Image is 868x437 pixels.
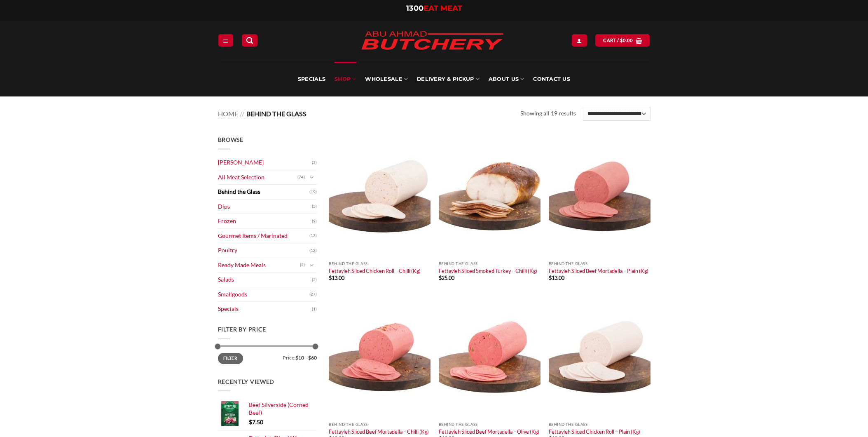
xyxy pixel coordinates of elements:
[335,62,356,96] a: SHOP
[298,62,325,96] a: Specials
[218,258,300,273] a: Ready Made Meals
[354,26,510,57] img: Abu Ahmad Butchery
[439,135,540,257] img: Fettayleh Sliced Smoked Turkey - Chilli (Kg)
[439,428,539,435] a: Fettayleh Sliced Beef Mortadella – Olive (Kg)
[307,173,317,182] button: Toggle
[218,214,312,228] a: Frozen
[312,215,317,228] span: (9)
[439,268,537,274] a: Fettayleh Sliced Smoked Turkey – Chilli (Kg)
[595,34,650,46] a: View cart
[312,274,317,286] span: (2)
[218,185,309,199] a: Behind the Glass
[295,355,304,361] span: $10
[489,62,524,96] a: About Us
[309,244,317,257] span: (12)
[417,62,480,96] a: Delivery & Pickup
[218,34,233,46] a: Menu
[603,37,633,44] span: Cart /
[549,275,564,281] bdi: 13.00
[218,229,309,243] a: Gourmet Items / Marinated
[549,261,650,266] p: Behind the Glass
[218,302,312,316] a: Specials
[218,155,312,170] a: [PERSON_NAME]
[329,135,430,257] img: Fettayleh Sliced Chicken Roll - Chilli (Kg)
[218,243,309,258] a: Poultry
[329,422,430,427] p: Behind the Glass
[312,157,317,169] span: (2)
[218,170,297,185] a: All Meat Selection
[218,353,317,360] div: Price: —
[620,38,633,43] bdi: 0.00
[297,171,305,183] span: (74)
[329,275,344,281] bdi: 13.00
[365,62,408,96] a: Wholesale
[549,422,650,427] p: Behind the Glass
[329,428,429,435] a: Fettayleh Sliced Beef Mortadella – Chilli (Kg)
[439,275,442,281] span: $
[312,200,317,213] span: (5)
[218,378,275,385] span: Recently Viewed
[249,418,252,425] span: $
[406,4,423,13] span: 1300
[218,110,238,117] a: Home
[218,273,312,287] a: Salads
[549,268,648,274] a: Fettayleh Sliced Beef Mortadella – Plain (Kg)
[406,4,462,13] a: 1300EAT MEAT
[329,296,430,418] img: Fettayleh Sliced Beef Mortadella - Chilli (Kg)
[249,418,263,425] bdi: 7.50
[218,136,243,143] span: Browse
[549,275,552,281] span: $
[423,4,462,13] span: EAT MEAT
[439,296,540,418] img: Fettayleh Sliced Beef Mortadella – Olive (Kg)
[300,259,305,271] span: (2)
[240,110,244,117] span: //
[620,37,623,44] span: $
[549,296,650,418] img: Fettayleh Sliced Chicken Roll - Plain (Kg)
[439,422,540,427] p: Behind the Glass
[308,355,317,361] span: $60
[520,109,576,118] p: Showing all 19 results
[249,401,309,416] span: Beef Silverside (Corned Beef)
[583,107,650,121] select: Shop order
[249,401,317,416] a: Beef Silverside (Corned Beef)
[218,287,309,302] a: Smallgoods
[309,230,317,242] span: (13)
[572,34,587,46] a: Login
[549,135,650,257] img: Fettayleh Sliced Beef Mortadella - Plain (Kg)
[439,275,454,281] bdi: 25.00
[329,261,430,266] p: Behind the Glass
[549,428,640,435] a: Fettayleh Sliced Chicken Roll – Plain (Kg)
[312,303,317,315] span: (1)
[246,110,306,117] span: Behind the Glass
[309,288,317,301] span: (27)
[307,261,317,270] button: Toggle
[218,200,312,214] a: Dips
[329,268,421,274] a: Fettayleh Sliced Chicken Roll – Chilli (Kg)
[533,62,570,96] a: Contact Us
[439,261,540,266] p: Behind the Glass
[309,186,317,198] span: (19)
[329,275,332,281] span: $
[218,326,267,333] span: Filter by price
[242,34,257,46] a: Search
[218,353,243,364] button: Filter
